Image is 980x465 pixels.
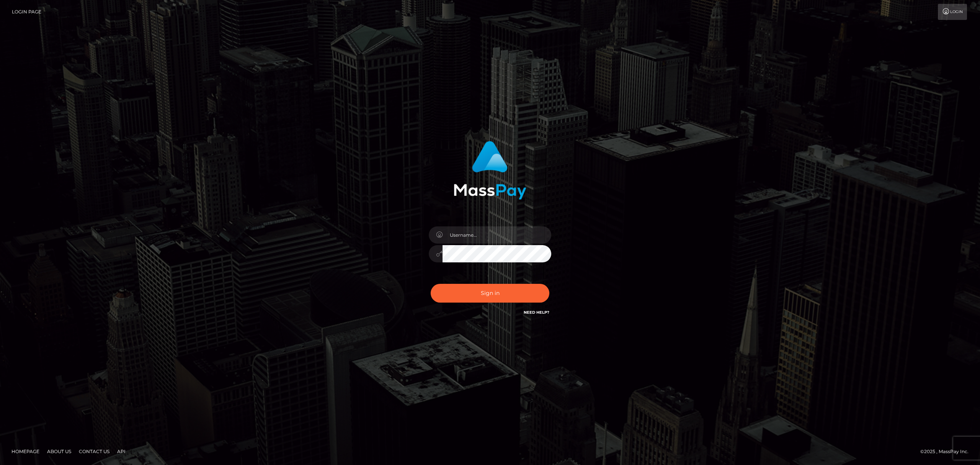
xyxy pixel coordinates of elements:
[431,284,549,303] button: Sign in
[524,310,549,315] a: Need Help?
[938,4,967,20] a: Login
[114,445,129,457] a: API
[443,226,551,244] input: Username...
[920,447,974,456] div: © 2025 , MassPay Inc.
[454,141,526,200] img: MassPay Login
[76,445,113,457] a: Contact Us
[44,445,74,457] a: About Us
[12,4,41,20] a: Login Page
[8,445,42,457] a: Homepage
